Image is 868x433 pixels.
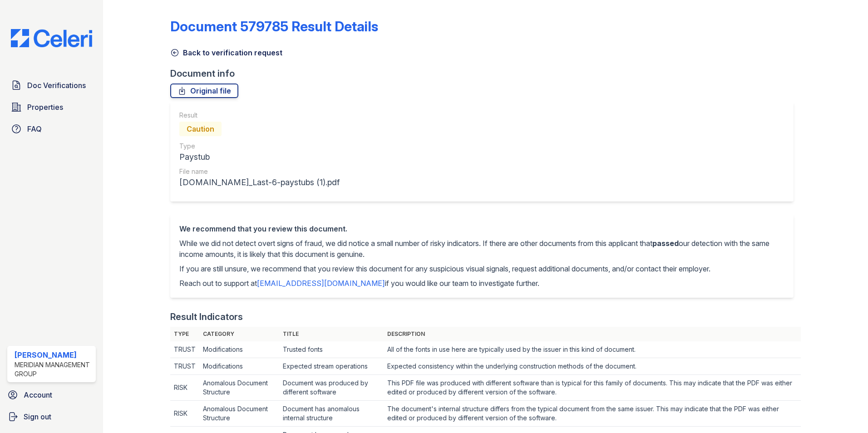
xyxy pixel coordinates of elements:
[170,401,199,427] td: RISK
[170,358,199,375] td: TRUST
[170,341,199,358] td: TRUST
[24,389,52,400] span: Account
[279,401,384,427] td: Document has anomalous internal structure
[179,263,784,274] p: If you are still unsure, we recommend that you review this document for any suspicious visual sig...
[170,310,243,323] div: Result Indicators
[170,47,282,58] a: Back to verification request
[24,411,51,422] span: Sign out
[4,386,99,404] a: Account
[384,401,801,427] td: The document's internal structure differs from the typical document from the same issuer. This ma...
[7,76,96,94] a: Doc Verifications
[170,327,199,341] th: Type
[199,358,279,375] td: Modifications
[652,239,679,248] span: passed
[170,18,378,34] a: Document 579785 Result Details
[7,120,96,138] a: FAQ
[179,142,340,151] div: Type
[27,123,42,134] span: FAQ
[199,341,279,358] td: Modifications
[279,375,384,401] td: Document was produced by different software
[257,279,385,288] a: [EMAIL_ADDRESS][DOMAIN_NAME]
[15,349,92,360] div: [PERSON_NAME]
[170,67,801,80] div: Document info
[15,360,92,379] div: Meridian Management Group
[199,401,279,427] td: Anomalous Document Structure
[279,327,384,341] th: Title
[384,358,801,375] td: Expected consistency within the underlying construction methods of the document.
[179,176,340,189] div: [DOMAIN_NAME]_Last-6-paystubs (1).pdf
[179,278,784,289] p: Reach out to support at if you would like our team to investigate further.
[179,223,784,234] div: We recommend that you review this document.
[27,102,63,113] span: Properties
[179,238,784,260] p: While we did not detect overt signs of fraud, we did notice a small number of risky indicators. I...
[170,375,199,401] td: RISK
[279,341,384,358] td: Trusted fonts
[179,167,340,176] div: File name
[279,358,384,375] td: Expected stream operations
[199,327,279,341] th: Category
[4,29,99,47] img: CE_Logo_Blue-a8612792a0a2168367f1c8372b55b34899dd931a85d93a1a3d3e32e68fde9ad4.png
[7,98,96,116] a: Properties
[170,84,238,98] a: Original file
[179,111,340,120] div: Result
[27,80,86,91] span: Doc Verifications
[199,375,279,401] td: Anomalous Document Structure
[179,122,222,136] div: Caution
[830,397,859,424] iframe: chat widget
[384,327,801,341] th: Description
[4,408,99,426] a: Sign out
[384,375,801,401] td: This PDF file was produced with different software than is typical for this family of documents. ...
[384,341,801,358] td: All of the fonts in use here are typically used by the issuer in this kind of document.
[179,151,340,163] div: Paystub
